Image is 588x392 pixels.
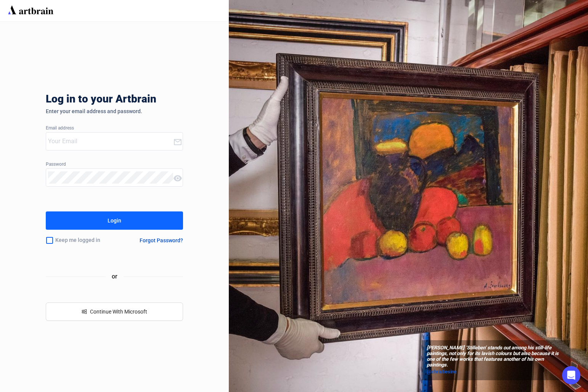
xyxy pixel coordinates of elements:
[140,237,183,243] div: Forgot Password?
[46,232,121,248] div: Keep me logged in
[46,93,275,108] div: Log in to your Artbrain
[46,126,183,131] div: Email address
[82,309,87,314] span: windows
[46,108,183,114] div: Enter your email address and password.
[90,309,147,315] span: Continue With Microsoft
[46,302,183,321] button: windowsContinue With Microsoft
[562,366,580,384] div: Open Intercom Messenger
[427,369,457,374] span: @christiesinc
[106,272,124,281] span: or
[46,162,183,167] div: Password
[46,211,183,230] button: Login
[427,345,566,368] span: [PERSON_NAME] ‘Stilleben’ stands out among his still-life paintings, not only for its lavish colo...
[48,135,173,147] input: Your Email
[427,368,566,376] a: @christiesinc
[108,214,121,227] div: Login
